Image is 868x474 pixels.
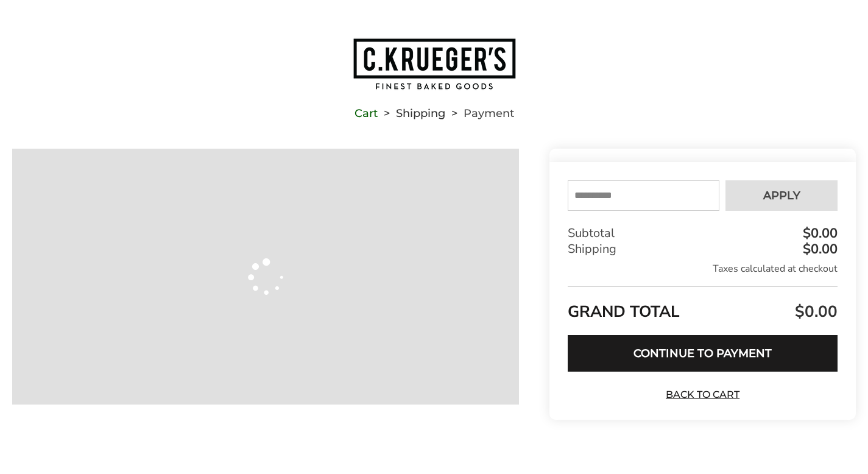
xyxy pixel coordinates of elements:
[568,241,838,257] div: Shipping
[568,225,838,241] div: Subtotal
[464,109,514,118] span: Payment
[800,242,838,256] div: $0.00
[568,335,838,372] button: Continue to Payment
[660,388,746,401] a: Back to Cart
[355,109,378,118] a: Cart
[568,262,838,275] div: Taxes calculated at checkout
[763,190,800,201] span: Apply
[725,180,838,211] button: Apply
[378,109,445,118] li: Shipping
[12,37,856,91] a: Go to home page
[568,286,838,326] div: GRAND TOTAL
[792,301,838,322] span: $0.00
[352,37,517,91] img: C.KRUEGER'S
[800,227,838,240] div: $0.00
